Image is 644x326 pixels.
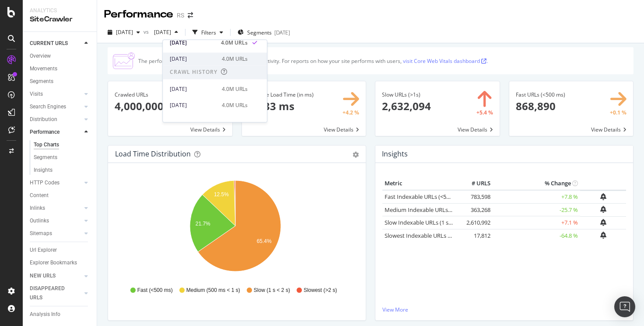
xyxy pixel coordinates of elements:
span: Medium (500 ms < 1 s) [186,287,240,294]
a: HTTP Codes [30,178,82,187]
a: Analysis Info [30,310,91,319]
a: NEW URLS [30,271,82,281]
a: Fast Indexable URLs (<500 ms) [385,193,463,201]
div: 4.0M URLs [222,101,248,109]
div: bell-plus [600,193,606,200]
text: 12.5% [214,191,229,198]
a: Top Charts [34,140,91,149]
a: DISAPPEARED URLS [30,284,82,302]
div: RS [177,11,184,20]
a: CURRENT URLS [30,39,82,48]
th: # URLS [458,177,493,190]
td: 17,812 [458,229,493,242]
div: [DATE] [274,29,290,36]
td: 363,268 [458,203,493,216]
div: Performance [30,128,59,137]
div: Content [30,191,49,200]
div: Segments [30,77,53,86]
span: 2025 Oct. 11th [116,28,133,36]
a: Slow Indexable URLs (1 s < 2 s) [385,218,463,226]
div: Open Intercom Messenger [614,296,635,317]
a: Insights [34,166,91,175]
div: Filters [201,29,216,36]
div: Analytics [30,7,90,14]
td: +7.1 % [493,216,580,229]
a: Outlinks [30,216,82,225]
div: [DATE] [170,85,217,93]
td: 2,610,992 [458,216,493,229]
button: [DATE] [104,25,143,39]
div: Movements [30,64,57,73]
button: [DATE] [150,25,182,39]
div: HTTP Codes [30,178,59,187]
td: -25.7 % [493,203,580,216]
span: Segments [247,29,272,36]
div: [DATE] [170,118,217,125]
a: Url Explorer [30,246,91,255]
div: Performance [104,7,173,22]
div: Segments [34,153,57,162]
a: View More [382,306,626,313]
td: 783,598 [458,190,493,204]
div: bell-plus [600,232,606,239]
div: SiteCrawler [30,14,90,24]
a: Content [30,191,91,200]
span: Fast (<500 ms) [137,287,173,294]
a: Performance [30,128,82,137]
div: 4.0M URLs [222,55,248,63]
div: NEW URLS [30,271,56,281]
div: Inlinks [30,204,45,213]
span: Slowest (>2 s) [304,287,337,294]
span: vs [143,28,150,35]
div: Search Engines [30,102,66,111]
a: Visits [30,90,82,99]
a: visit Core Web Vitals dashboard . [403,57,488,65]
div: Visits [30,90,43,99]
div: Outlinks [30,216,49,225]
a: Medium Indexable URLs (500 ms < 1 s) [385,206,484,214]
div: 4.0M URLs [222,85,248,93]
img: CjTTJyXI.png [113,52,135,69]
th: Metric [382,177,458,190]
div: bell-plus [600,219,606,226]
div: [DATE] [170,55,217,63]
td: +7.8 % [493,190,580,204]
a: Slowest Indexable URLs (>2 s) [385,232,461,239]
div: Overview [30,52,51,61]
a: Segments [34,153,91,162]
div: The performance reports in this section reflect bot activity. For reports on how your site perfor... [138,57,488,65]
a: Search Engines [30,102,82,111]
a: Explorer Bookmarks [30,258,91,267]
div: Distribution [30,115,57,124]
text: 21.7% [196,220,210,226]
div: Top Charts [34,140,59,149]
div: Sitemaps [30,229,52,238]
div: Url Explorer [30,246,57,255]
span: 2025 Aug. 9th [150,28,171,36]
text: 65.4% [257,238,272,244]
a: Segments [30,77,91,86]
button: Segments[DATE] [234,25,294,39]
button: Filters [189,25,227,39]
th: % Change [493,177,580,190]
div: CURRENT URLS [30,39,68,48]
div: arrow-right-arrow-left [188,12,193,18]
svg: A chart. [115,177,356,278]
a: Distribution [30,115,82,124]
div: 4.0M URLs [222,118,248,125]
h4: Insights [382,148,408,160]
div: gear [353,152,359,158]
div: bell-plus [600,206,606,213]
a: Overview [30,52,91,61]
a: Inlinks [30,204,82,213]
div: Insights [34,166,52,175]
div: 4.0M URLs [221,39,248,47]
div: Explorer Bookmarks [30,258,77,267]
div: Load Time Distribution [115,149,191,158]
a: Movements [30,64,91,73]
div: [DATE] [170,39,216,47]
td: -64.8 % [493,229,580,242]
div: Crawl History [170,69,217,76]
div: Analysis Info [30,310,60,319]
